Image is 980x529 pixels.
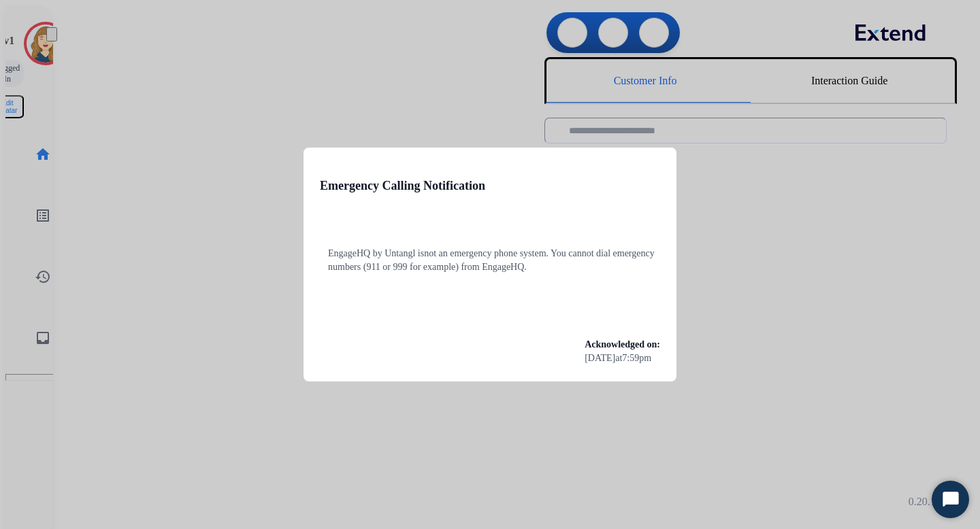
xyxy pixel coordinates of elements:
[424,248,546,258] span: not an emergency phone system
[320,176,485,195] h3: Emergency Calling Notification
[585,339,660,349] span: Acknowledged on:
[328,247,668,274] p: EngageHQ by Untangl is . You cannot dial emergency numbers (911 or 999 for example) from EngageHQ.
[622,352,651,365] span: 7:59pm
[932,481,969,518] button: Start Chat
[909,494,966,510] p: 0.20.1027RC
[941,490,960,509] svg: Open Chat
[585,352,615,365] span: [DATE]
[585,352,660,365] div: at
